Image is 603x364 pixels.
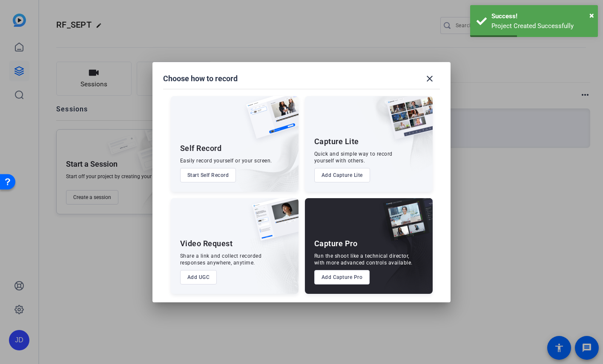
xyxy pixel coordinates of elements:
div: Share a link and collect recorded responses anywhere, anytime. [180,253,262,266]
div: Capture Pro [314,239,358,249]
img: self-record.png [240,96,299,147]
img: embarkstudio-ugc-content.png [249,225,299,294]
div: Quick and simple way to record yourself with others. [314,151,393,164]
div: Success! [491,11,592,21]
span: × [589,10,594,20]
img: embarkstudio-capture-lite.png [356,96,433,181]
mat-icon: close [425,74,435,84]
button: Add UGC [180,270,217,284]
img: embarkstudio-self-record.png [224,114,299,192]
img: embarkstudio-capture-pro.png [370,209,433,294]
div: Run the shoot like a technical director, with more advanced controls available. [314,253,413,266]
h1: Choose how to record [163,74,238,84]
img: ugc-content.png [246,198,299,250]
div: Video Request [180,239,233,249]
div: Easily record yourself or your screen. [180,157,272,164]
div: Self Record [180,143,222,154]
button: Add Capture Lite [314,168,370,182]
img: capture-pro.png [376,198,433,250]
button: Start Self Record [180,168,236,182]
div: Project Created Successfully [491,21,592,31]
button: Close [589,9,594,22]
div: Capture Lite [314,136,359,147]
img: capture-lite.png [380,96,433,148]
button: Add Capture Pro [314,270,370,284]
